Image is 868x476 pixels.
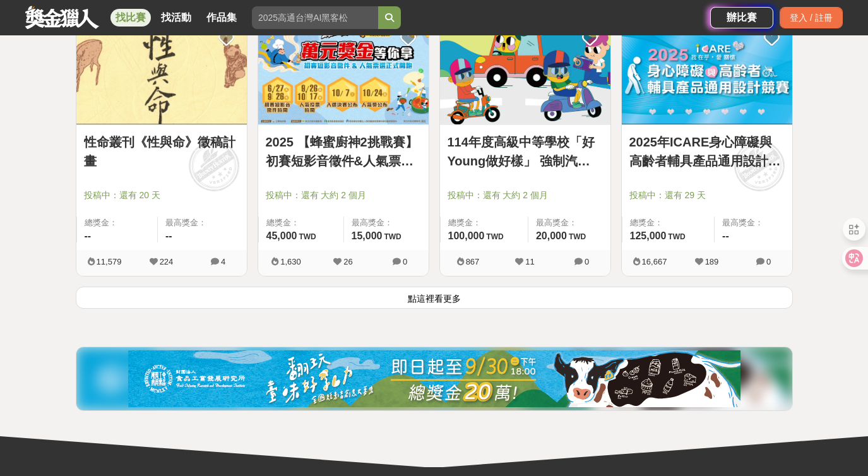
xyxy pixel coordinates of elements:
span: 224 [160,257,174,266]
button: 點這裡看更多 [76,287,793,309]
a: 性命叢刊《性與命》徵稿計畫 [84,133,239,170]
a: 找比賽 [110,9,151,27]
span: 45,000 [266,230,297,241]
input: 2025高通台灣AI黑客松 [252,6,378,29]
span: TWD [569,232,586,241]
span: 投稿中：還有 大約 2 個月 [448,189,603,202]
span: 投稿中：還有 29 天 [629,189,785,202]
div: 登入 / 註冊 [780,7,843,28]
span: -- [722,230,729,241]
span: 最高獎金： [536,217,603,229]
span: 11 [525,257,534,266]
img: Cover Image [258,19,429,124]
span: 16,667 [642,257,667,266]
span: 總獎金： [630,217,707,229]
span: 26 [343,257,352,266]
span: 20,000 [536,230,567,241]
span: 867 [466,257,480,266]
span: TWD [668,232,685,241]
img: 11b6bcb1-164f-4f8f-8046-8740238e410a.jpg [128,350,740,407]
a: 2025年ICARE身心障礙與高齡者輔具產品通用設計競賽 [629,133,785,170]
span: TWD [299,232,316,241]
span: 總獎金： [448,217,520,229]
a: 114年度高級中等學校「好Young做好樣」 強制汽車責任保險宣導短片徵選活動 [448,133,603,170]
span: 投稿中：還有 20 天 [84,189,239,202]
a: 辦比賽 [710,7,773,28]
span: 0 [585,257,589,266]
span: TWD [486,232,503,241]
span: -- [165,230,172,241]
span: 15,000 [352,230,383,241]
a: 找活動 [156,9,196,27]
span: 4 [221,257,225,266]
img: Cover Image [76,19,247,124]
img: Cover Image [622,19,792,124]
span: 11,579 [97,257,122,266]
span: 125,000 [630,230,667,241]
span: 投稿中：還有 大約 2 個月 [266,189,421,202]
span: 1,630 [280,257,301,266]
span: 189 [705,257,719,266]
span: 總獎金： [85,217,150,229]
span: TWD [384,232,401,241]
span: 最高獎金： [722,217,784,229]
span: 0 [766,257,771,266]
span: 最高獎金： [165,217,239,229]
span: 0 [403,257,407,266]
span: -- [85,230,92,241]
a: 作品集 [201,9,242,27]
a: 2025 【蜂蜜廚神2挑戰賽】初賽短影音徵件&人氣票選正式開跑！ [266,133,421,170]
img: Cover Image [440,19,610,124]
span: 100,000 [448,230,485,241]
span: 最高獎金： [352,217,421,229]
span: 總獎金： [266,217,336,229]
